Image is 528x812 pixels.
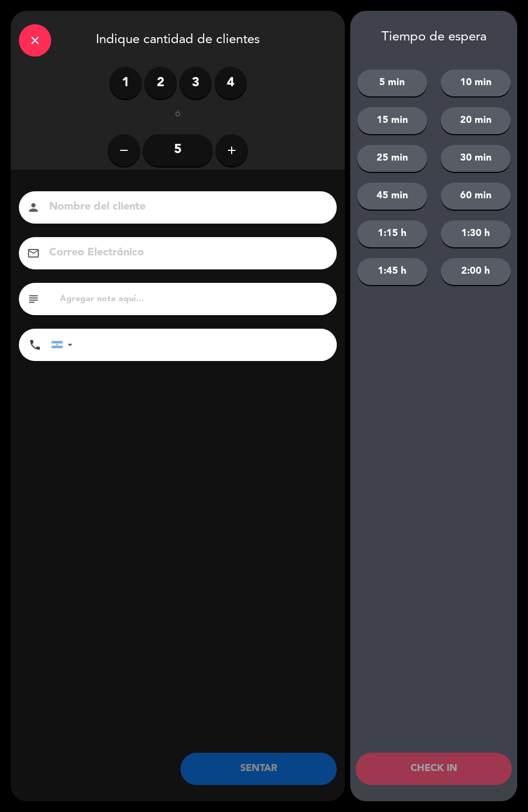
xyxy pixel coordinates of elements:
i: person [27,201,40,214]
input: Correo Electrónico [48,244,323,262]
input: Nombre del cliente [48,198,323,217]
button: CHECK IN [356,753,512,785]
button: 5 min [357,70,427,96]
div: Tiempo de espera [350,30,517,45]
i: add [225,144,238,157]
div: ó [161,110,196,121]
button: SENTAR [180,753,337,785]
label: 1 [109,67,142,99]
button: remove [108,134,140,166]
button: 1:30 h [441,220,511,247]
button: 45 min [357,183,427,210]
button: 10 min [441,70,511,96]
button: 1:15 h [357,220,427,247]
i: subject [27,293,40,306]
div: Argentina: +54 [52,329,77,360]
button: 20 min [441,107,511,134]
i: remove [117,144,130,157]
button: 30 min [441,145,511,172]
i: close [29,34,41,47]
label: 4 [214,67,247,99]
button: 2:00 h [441,258,511,285]
button: add [216,134,248,166]
button: 25 min [357,145,427,172]
i: email [27,247,40,260]
i: phone [29,338,41,351]
input: Agregar nota aquí... [59,292,329,307]
div: Indique cantidad de clientes [11,11,345,67]
button: 60 min [441,183,511,210]
button: 15 min [357,107,427,134]
button: 1:45 h [357,258,427,285]
label: 2 [144,67,177,99]
label: 3 [179,67,212,99]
